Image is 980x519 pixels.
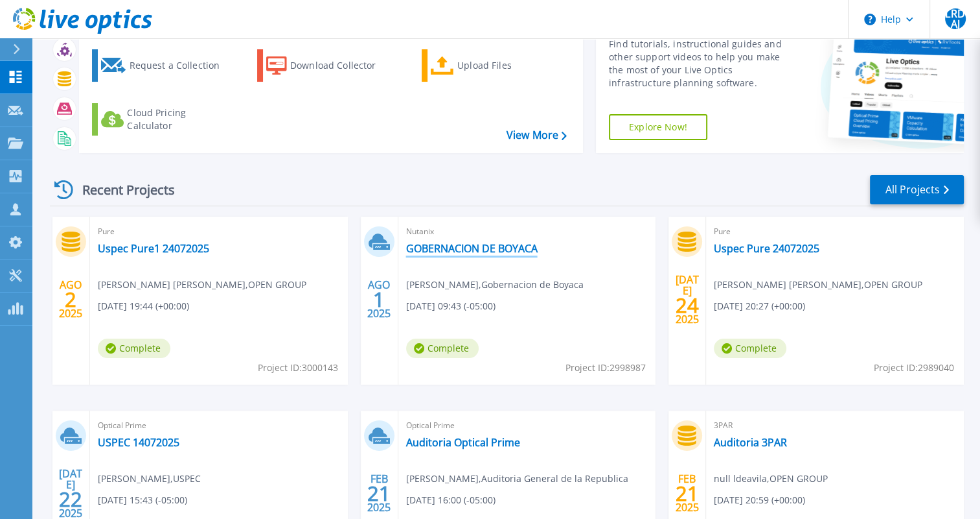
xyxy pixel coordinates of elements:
span: Project ID: 2998987 [565,361,646,375]
span: Pure [98,224,340,239]
a: Auditoria 3PAR [714,436,787,449]
span: [PERSON_NAME] , Auditoria General de la Republica [406,472,628,486]
span: [DATE] 20:27 (+00:00) [714,299,805,313]
a: Uspec Pure 24072025 [714,242,819,255]
span: [PERSON_NAME] , USPEC [98,472,201,486]
span: [DATE] 20:59 (+00:00) [714,493,805,507]
span: 21 [676,488,699,499]
span: Project ID: 2989040 [874,361,954,375]
div: FEB 2025 [367,470,391,517]
span: LRDAJ [945,8,966,29]
span: [PERSON_NAME] [PERSON_NAME] , OPEN GROUP [714,278,922,292]
a: Download Collector [257,49,402,82]
div: AGO 2025 [58,276,83,323]
span: null ldeavila , OPEN GROUP [714,472,828,486]
div: FEB 2025 [675,470,700,517]
a: Auditoria Optical Prime [406,436,520,449]
span: Project ID: 3000143 [258,361,338,375]
span: [DATE] 19:44 (+00:00) [98,299,189,313]
span: [PERSON_NAME] , Gobernacion de Boyaca [406,278,584,292]
span: 21 [367,488,391,499]
span: Complete [714,339,786,358]
span: Complete [406,339,479,358]
a: Uspec Pure1 24072025 [98,242,209,255]
div: [DATE] 2025 [675,276,700,323]
a: Cloud Pricing Calculator [92,103,236,136]
span: Optical Prime [98,418,340,433]
span: Complete [98,339,170,358]
span: 22 [59,494,82,505]
div: Upload Files [457,53,561,78]
div: AGO 2025 [367,276,391,323]
span: [DATE] 09:43 (-05:00) [406,299,496,313]
span: 3PAR [714,418,956,433]
span: 1 [373,294,385,305]
a: Upload Files [422,49,566,82]
a: GOBERNACION DE BOYACA [406,242,538,255]
div: Find tutorials, instructional guides and other support videos to help you make the most of your L... [609,38,793,90]
a: USPEC 14072025 [98,436,179,449]
span: [DATE] 16:00 (-05:00) [406,493,496,507]
div: Download Collector [290,53,394,78]
a: All Projects [870,175,964,204]
a: Explore Now! [609,114,707,140]
a: View More [507,129,567,141]
span: Optical Prime [406,418,648,433]
div: [DATE] 2025 [58,470,83,517]
span: Pure [714,224,956,239]
span: [PERSON_NAME] [PERSON_NAME] , OPEN GROUP [98,278,306,292]
span: [DATE] 15:43 (-05:00) [98,493,187,507]
div: Request a Collection [129,53,233,78]
div: Cloud Pricing Calculator [127,106,231,132]
span: 2 [65,294,76,305]
a: Request a Collection [92,49,236,82]
span: Nutanix [406,224,648,239]
span: 24 [676,300,699,311]
div: Recent Projects [50,174,192,206]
